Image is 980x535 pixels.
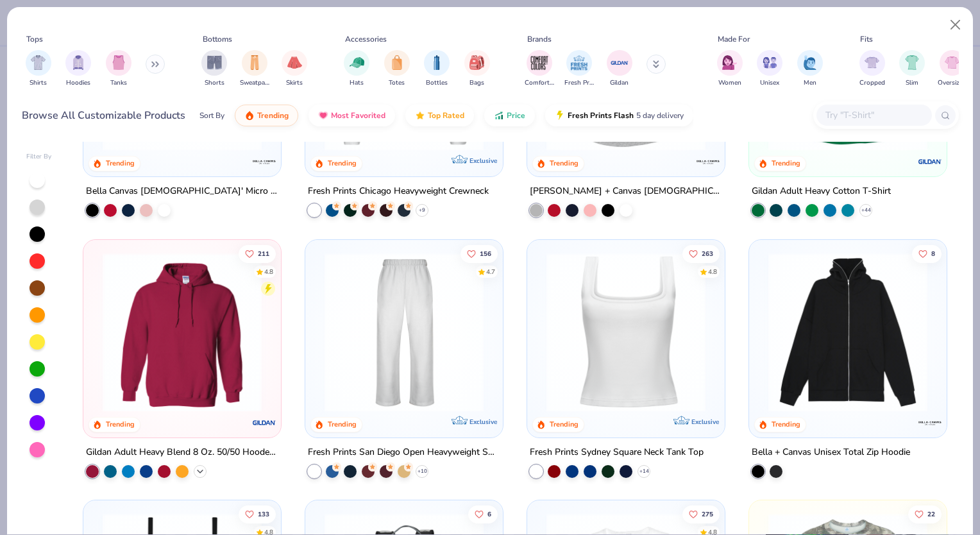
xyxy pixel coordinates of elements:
[344,50,369,88] button: filter button
[860,33,873,45] div: Fits
[26,152,52,162] div: Filter By
[248,55,262,70] img: Sweatpants Image
[428,110,464,121] span: Top Rated
[405,105,474,126] button: Top Rated
[71,55,85,70] img: Hoodies Image
[908,505,942,523] button: Like
[110,78,127,88] span: Tanks
[22,108,185,123] div: Browse All Customizable Products
[899,50,925,88] button: filter button
[240,50,269,88] button: filter button
[287,55,302,70] img: Skirts Image
[486,267,495,276] div: 4.7
[484,105,535,126] button: Price
[344,50,369,88] div: filter for Hats
[525,50,554,88] div: filter for Comfort Colors
[239,244,276,262] button: Like
[26,50,51,88] div: filter for Shirts
[564,50,594,88] div: filter for Fresh Prints
[26,50,51,88] button: filter button
[927,511,935,518] span: 22
[695,148,721,174] img: Bella + Canvas logo
[682,244,720,262] button: Like
[722,55,737,70] img: Women Image
[527,33,552,45] div: Brands
[106,50,131,88] div: filter for Tanks
[636,108,684,123] span: 5 day delivery
[945,55,959,70] img: Oversized Image
[507,110,525,121] span: Price
[610,78,629,88] span: Gildan
[26,33,43,45] div: Tops
[418,467,427,475] span: + 10
[564,50,594,88] button: filter button
[240,78,269,88] span: Sweatpants
[282,50,307,88] div: filter for Skirts
[86,183,278,199] div: Bella Canvas [DEMOGRAPHIC_DATA]' Micro Ribbed Scoop Tank
[682,505,720,523] button: Like
[65,50,91,88] div: filter for Hoodies
[917,148,942,174] img: Gildan logo
[424,50,450,88] div: filter for Bottles
[702,511,713,518] span: 275
[757,50,782,88] button: filter button
[859,50,885,88] div: filter for Cropped
[251,148,277,174] img: Bella + Canvas logo
[568,110,634,121] span: Fresh Prints Flash
[199,110,224,121] div: Sort By
[244,110,255,121] img: trending.gif
[912,244,942,262] button: Like
[717,50,743,88] button: filter button
[469,156,497,164] span: Exclusive
[530,183,722,199] div: [PERSON_NAME] + Canvas [DEMOGRAPHIC_DATA]' Micro Ribbed Baby Tee
[240,50,269,88] div: filter for Sweatpants
[943,13,968,37] button: Close
[708,267,717,276] div: 4.8
[712,252,884,411] img: 63ed7c8a-03b3-4701-9f69-be4b1adc9c5f
[906,78,918,88] span: Slim
[258,511,270,518] span: 133
[607,50,632,88] button: filter button
[702,250,713,257] span: 263
[468,505,498,523] button: Like
[899,50,925,88] div: filter for Slim
[265,267,274,276] div: 4.8
[419,206,425,214] span: + 9
[555,110,565,121] img: flash.gif
[752,183,891,199] div: Gildan Adult Heavy Cotton T-Shirt
[804,78,816,88] span: Men
[308,183,489,199] div: Fresh Prints Chicago Heavyweight Crewneck
[487,511,491,518] span: 6
[938,78,967,88] span: Oversized
[530,53,549,72] img: Comfort Colors Image
[282,50,307,88] button: filter button
[480,250,491,257] span: 156
[861,206,870,214] span: + 44
[66,78,90,88] span: Hoodies
[258,250,270,257] span: 211
[251,409,277,435] img: Gildan logo
[318,252,490,411] img: df5250ff-6f61-4206-a12c-24931b20f13c
[763,55,777,70] img: Unisex Image
[239,505,276,523] button: Like
[717,50,743,88] div: filter for Women
[803,55,817,70] img: Men Image
[865,55,879,70] img: Cropped Image
[760,78,779,88] span: Unisex
[65,50,91,88] button: filter button
[931,250,935,257] span: 8
[257,110,289,121] span: Trending
[112,55,126,70] img: Tanks Image
[564,78,594,88] span: Fresh Prints
[938,50,967,88] div: filter for Oversized
[286,78,303,88] span: Skirts
[691,417,719,425] span: Exclusive
[389,78,405,88] span: Totes
[96,252,268,411] img: 01756b78-01f6-4cc6-8d8a-3c30c1a0c8ac
[545,105,693,126] button: Fresh Prints Flash5 day delivery
[31,55,46,70] img: Shirts Image
[525,50,554,88] button: filter button
[469,78,484,88] span: Bags
[426,78,448,88] span: Bottles
[331,110,385,121] span: Most Favorited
